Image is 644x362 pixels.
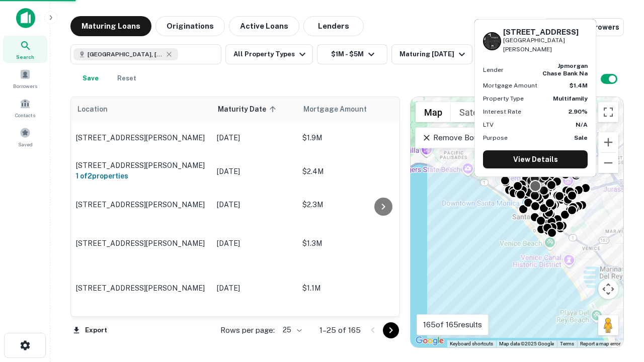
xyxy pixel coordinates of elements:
[302,199,403,210] p: $2.3M
[319,324,361,336] p: 1–25 of 165
[13,82,37,90] span: Borrowers
[570,82,588,89] strong: $1.4M
[569,108,588,115] strong: 2.90%
[229,16,299,36] button: Active Loans
[3,36,47,63] a: Search
[483,133,508,142] p: Purpose
[217,132,292,143] p: [DATE]
[598,153,618,173] button: Zoom out
[542,62,588,76] strong: jpmorgan chase bank na
[217,199,292,210] p: [DATE]
[598,102,618,122] button: Toggle fullscreen view
[302,283,403,294] p: $1.1M
[598,279,618,299] button: Map camera controls
[155,16,225,36] button: Originations
[279,323,303,337] div: 25
[71,97,212,121] th: Location
[16,53,34,61] span: Search
[303,103,380,115] span: Mortgage Amount
[483,107,521,116] p: Interest Rate
[391,44,472,64] button: Maturing [DATE]
[553,95,588,102] strong: Multifamily
[574,134,588,141] strong: Sale
[483,150,588,168] a: View Details
[16,8,35,28] img: capitalize-icon.png
[217,283,292,294] p: [DATE]
[422,132,497,144] p: Remove Boundary
[483,65,504,74] p: Lender
[76,161,207,170] p: [STREET_ADDRESS][PERSON_NAME]
[576,121,588,128] strong: N/A
[594,282,644,330] iframe: Chat Widget
[88,50,163,59] span: [GEOGRAPHIC_DATA], [GEOGRAPHIC_DATA], [GEOGRAPHIC_DATA]
[297,97,408,121] th: Mortgage Amount
[411,97,623,347] div: 0 0
[70,16,151,36] button: Maturing Loans
[76,133,207,142] p: [STREET_ADDRESS][PERSON_NAME]
[3,65,47,92] a: Borrowers
[76,170,207,182] h6: 1 of 2 properties
[302,166,403,177] p: $2.4M
[598,132,618,152] button: Zoom in
[560,341,574,346] a: Terms
[383,322,399,338] button: Go to next page
[450,340,493,347] button: Keyboard shortcuts
[503,36,588,55] p: [GEOGRAPHIC_DATA][PERSON_NAME]
[217,238,292,249] p: [DATE]
[317,44,387,64] button: $1M - $5M
[111,68,143,88] button: Reset
[218,103,279,115] span: Maturity Date
[423,319,482,331] p: 165 of 165 results
[77,103,108,115] span: Location
[76,239,207,248] p: [STREET_ADDRESS][PERSON_NAME]
[413,334,446,347] img: Google
[217,166,292,177] p: [DATE]
[15,111,35,119] span: Contacts
[483,94,524,103] p: Property Type
[3,123,47,150] a: Saved
[76,284,207,293] p: [STREET_ADDRESS][PERSON_NAME]
[76,200,207,209] p: [STREET_ADDRESS][PERSON_NAME]
[413,334,446,347] a: Open this area in Google Maps (opens a new window)
[451,102,501,122] button: Show satellite imagery
[74,68,107,88] button: Save your search to get updates of matches that match your search criteria.
[302,238,403,249] p: $1.3M
[303,16,364,36] button: Lenders
[503,28,588,37] h6: [STREET_ADDRESS]
[220,324,275,336] p: Rows per page:
[3,94,47,121] a: Contacts
[225,44,313,64] button: All Property Types
[580,341,620,346] a: Report a map error
[18,140,33,148] span: Saved
[70,323,110,338] button: Export
[302,132,403,143] p: $1.9M
[416,102,451,122] button: Show street map
[399,48,468,60] div: Maturing [DATE]
[212,97,297,121] th: Maturity Date
[483,120,494,129] p: LTV
[483,81,537,90] p: Mortgage Amount
[499,341,554,346] span: Map data ©2025 Google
